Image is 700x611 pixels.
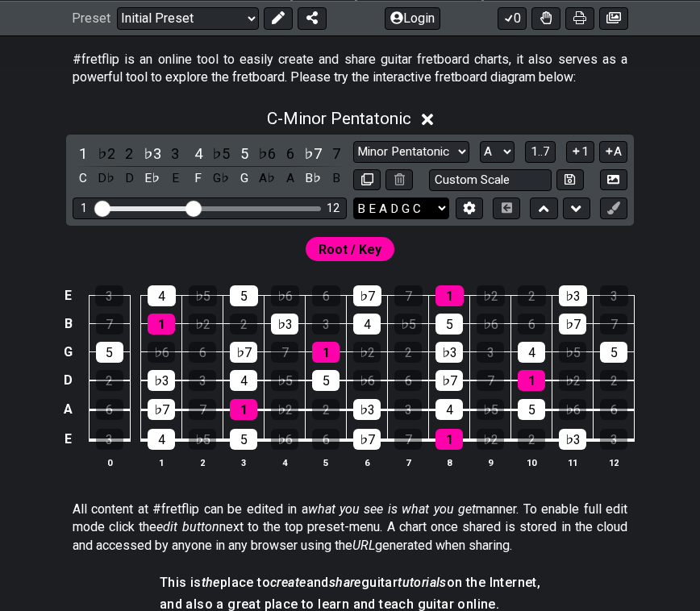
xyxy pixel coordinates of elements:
[429,454,470,471] th: 8
[234,143,255,164] div: toggle scale degree
[329,575,361,590] em: share
[518,342,545,363] div: 4
[189,314,216,335] div: ♭2
[73,51,627,87] p: #fretflip is an online tool to easily create and share guitar fretboard charts, it also serves as...
[353,285,381,306] div: ♭7
[385,169,413,191] button: Delete
[394,285,423,306] div: 7
[96,429,123,450] div: 3
[477,370,504,391] div: 7
[600,314,627,335] div: 7
[435,429,463,450] div: 1
[59,424,78,455] td: E
[141,454,182,471] th: 1
[312,399,340,420] div: 2
[234,168,255,189] div: toggle pitch class
[148,342,175,363] div: ♭6
[563,197,590,219] button: Move down
[530,197,557,219] button: Move up
[230,314,257,335] div: 2
[72,10,110,26] span: Preset
[600,197,627,219] button: First click edit preset to enable marker editing
[518,370,545,391] div: 1
[477,314,504,335] div: ♭6
[230,370,257,391] div: 4
[271,370,298,391] div: ♭5
[312,429,340,450] div: 6
[256,168,277,189] div: toggle pitch class
[600,370,627,391] div: 2
[470,454,511,471] th: 9
[280,168,301,189] div: toggle pitch class
[352,538,375,553] em: URL
[148,285,176,306] div: 4
[600,169,627,191] button: Create Image
[264,6,293,29] button: Edit Preset
[312,342,340,363] div: 1
[477,342,504,363] div: 3
[96,168,117,189] div: toggle pitch class
[353,399,381,420] div: ♭3
[435,314,463,335] div: 5
[96,342,123,363] div: 5
[189,370,216,391] div: 3
[96,143,117,164] div: toggle scale degree
[600,342,627,363] div: 5
[210,143,231,164] div: toggle scale degree
[518,285,546,306] div: 2
[394,342,422,363] div: 2
[280,143,301,164] div: toggle scale degree
[493,197,520,219] button: Toggle horizontal chord view
[319,238,381,261] span: First enable full edit mode to edit
[96,370,123,391] div: 2
[298,6,327,29] button: Share Preset
[477,399,504,420] div: ♭5
[312,285,340,306] div: 6
[271,314,298,335] div: ♭3
[599,141,627,163] button: A
[230,399,257,420] div: 1
[559,342,586,363] div: ♭5
[59,395,78,425] td: A
[600,399,627,420] div: 6
[559,399,586,420] div: ♭6
[142,168,163,189] div: toggle pitch class
[353,342,381,363] div: ♭2
[435,285,464,306] div: 1
[394,399,422,420] div: 3
[353,314,381,335] div: 4
[385,6,440,29] button: Login
[353,370,381,391] div: ♭6
[81,202,87,215] div: 1
[202,575,220,590] em: the
[477,429,504,450] div: ♭2
[326,168,347,189] div: toggle pitch class
[600,429,627,450] div: 3
[456,197,483,219] button: Edit Tuning
[210,168,231,189] div: toggle pitch class
[148,399,175,420] div: ♭7
[477,285,505,306] div: ♭2
[302,168,323,189] div: toggle pitch class
[435,342,463,363] div: ♭3
[565,6,594,29] button: Print
[148,314,175,335] div: 1
[95,285,123,306] div: 3
[566,141,594,163] button: 1
[271,285,299,306] div: ♭6
[148,370,175,391] div: ♭3
[230,429,257,450] div: 5
[59,282,78,310] td: E
[265,454,306,471] th: 4
[148,429,175,450] div: 4
[73,501,627,555] p: All content at #fretflip can be edited in a manner. To enable full edit mode click the next to th...
[559,429,586,450] div: ♭3
[308,501,477,517] em: what you see is what you get
[119,143,140,164] div: toggle scale degree
[189,399,216,420] div: 7
[394,370,422,391] div: 6
[599,6,628,29] button: Create image
[59,338,78,366] td: G
[518,314,545,335] div: 6
[394,429,422,450] div: 7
